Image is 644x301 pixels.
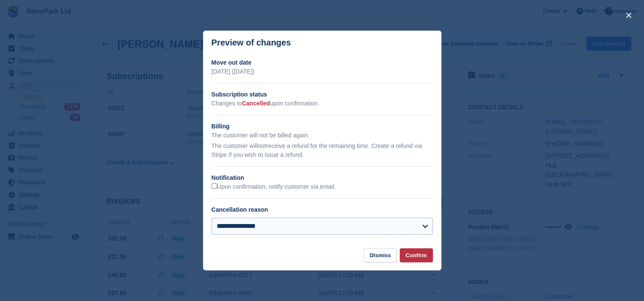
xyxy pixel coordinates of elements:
input: Upon confirmation, notify customer via email. [212,183,217,189]
p: [DATE] ([DATE]) [212,67,433,76]
p: The customer will not be billed again. [212,131,433,140]
h2: Subscription status [212,90,433,99]
label: Cancellation reason [212,206,268,213]
h2: Billing [212,122,433,131]
h2: Move out date [212,58,433,67]
label: Upon confirmation, notify customer via email. [212,183,336,191]
p: Changes to upon confirmation. [212,99,433,108]
button: Dismiss [364,248,397,262]
p: Preview of changes [212,38,291,48]
button: Confirm [400,248,433,262]
em: not [258,142,266,149]
h2: Notification [212,173,433,182]
span: Cancelled [242,100,270,107]
button: close [622,9,635,22]
p: The customer will receive a refund for the remaining time. Create a refund via Stripe if you wish... [212,142,433,159]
